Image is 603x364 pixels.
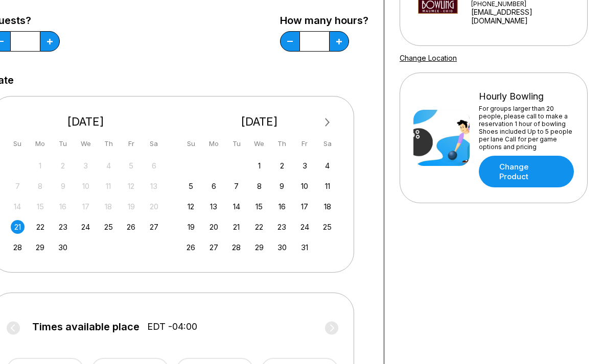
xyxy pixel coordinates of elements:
[11,137,25,151] div: Su
[298,159,312,173] div: Choose Friday, October 3rd, 2025
[124,159,138,173] div: Not available Friday, September 5th, 2025
[298,200,312,213] div: Choose Friday, October 17th, 2025
[102,159,115,173] div: Not available Thursday, September 4th, 2025
[479,156,574,187] a: Change Product
[124,220,138,234] div: Choose Friday, September 26th, 2025
[207,137,221,151] div: Mo
[102,200,115,213] div: Not available Thursday, September 18th, 2025
[56,220,70,234] div: Choose Tuesday, September 23rd, 2025
[33,137,47,151] div: Mo
[56,179,70,193] div: Not available Tuesday, September 9th, 2025
[479,91,574,102] div: Hourly Bowling
[102,220,115,234] div: Choose Thursday, September 25th, 2025
[33,220,47,234] div: Choose Monday, September 22nd, 2025
[320,220,334,234] div: Choose Saturday, October 25th, 2025
[320,137,334,151] div: Sa
[147,220,161,234] div: Choose Saturday, September 27th, 2025
[319,114,336,131] button: Next Month
[11,240,25,254] div: Choose Sunday, September 28th, 2025
[252,159,266,173] div: Choose Wednesday, October 1st, 2025
[298,137,312,151] div: Fr
[124,179,138,193] div: Not available Friday, September 12th, 2025
[147,200,161,213] div: Not available Saturday, September 20th, 2025
[56,137,70,151] div: Tu
[147,137,161,151] div: Sa
[124,200,138,213] div: Not available Friday, September 19th, 2025
[320,179,334,193] div: Choose Saturday, October 11th, 2025
[184,240,198,254] div: Choose Sunday, October 26th, 2025
[102,137,115,151] div: Th
[124,137,138,151] div: Fr
[298,220,312,234] div: Choose Friday, October 24th, 2025
[11,179,25,193] div: Not available Sunday, September 7th, 2025
[275,200,289,213] div: Choose Thursday, October 16th, 2025
[56,240,70,254] div: Choose Tuesday, September 30th, 2025
[252,240,266,254] div: Choose Wednesday, October 29th, 2025
[207,179,221,193] div: Choose Monday, October 6th, 2025
[229,179,243,193] div: Choose Tuesday, October 7th, 2025
[275,179,289,193] div: Choose Thursday, October 9th, 2025
[298,179,312,193] div: Choose Friday, October 10th, 2025
[207,220,221,234] div: Choose Monday, October 20th, 2025
[280,15,368,26] label: How many hours?
[79,220,92,234] div: Choose Wednesday, September 24th, 2025
[79,179,92,193] div: Not available Wednesday, September 10th, 2025
[147,159,161,173] div: Not available Saturday, September 6th, 2025
[9,158,163,254] div: month 2025-09
[207,200,221,213] div: Choose Monday, October 13th, 2025
[479,105,574,151] div: For groups larger than 20 people, please call to make a reservation 1 hour of bowling Shoes inclu...
[11,200,25,213] div: Not available Sunday, September 14th, 2025
[32,321,140,332] span: Times available place
[33,159,47,173] div: Not available Monday, September 1st, 2025
[56,159,70,173] div: Not available Tuesday, September 2nd, 2025
[400,54,457,62] a: Change Location
[11,220,25,234] div: Choose Sunday, September 21st, 2025
[33,240,47,254] div: Choose Monday, September 29th, 2025
[252,179,266,193] div: Choose Wednesday, October 8th, 2025
[102,179,115,193] div: Not available Thursday, September 11th, 2025
[207,240,221,254] div: Choose Monday, October 27th, 2025
[471,8,574,25] a: [EMAIL_ADDRESS][DOMAIN_NAME]
[252,200,266,213] div: Choose Wednesday, October 15th, 2025
[147,321,197,332] span: EDT -04:00
[184,200,198,213] div: Choose Sunday, October 12th, 2025
[147,179,161,193] div: Not available Saturday, September 13th, 2025
[33,200,47,213] div: Not available Monday, September 15th, 2025
[184,179,198,193] div: Choose Sunday, October 5th, 2025
[252,220,266,234] div: Choose Wednesday, October 22nd, 2025
[229,137,243,151] div: Tu
[275,137,289,151] div: Th
[229,200,243,213] div: Choose Tuesday, October 14th, 2025
[79,137,92,151] div: We
[320,159,334,173] div: Choose Saturday, October 4th, 2025
[184,137,198,151] div: Su
[229,220,243,234] div: Choose Tuesday, October 21st, 2025
[229,240,243,254] div: Choose Tuesday, October 28th, 2025
[275,240,289,254] div: Choose Thursday, October 30th, 2025
[413,110,470,166] img: Hourly Bowling
[275,220,289,234] div: Choose Thursday, October 23rd, 2025
[180,115,339,129] div: [DATE]
[7,115,165,129] div: [DATE]
[56,200,70,213] div: Not available Tuesday, September 16th, 2025
[252,137,266,151] div: We
[79,159,92,173] div: Not available Wednesday, September 3rd, 2025
[183,158,336,254] div: month 2025-10
[298,240,312,254] div: Choose Friday, October 31st, 2025
[320,200,334,213] div: Choose Saturday, October 18th, 2025
[184,220,198,234] div: Choose Sunday, October 19th, 2025
[33,179,47,193] div: Not available Monday, September 8th, 2025
[275,159,289,173] div: Choose Thursday, October 2nd, 2025
[79,200,92,213] div: Not available Wednesday, September 17th, 2025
